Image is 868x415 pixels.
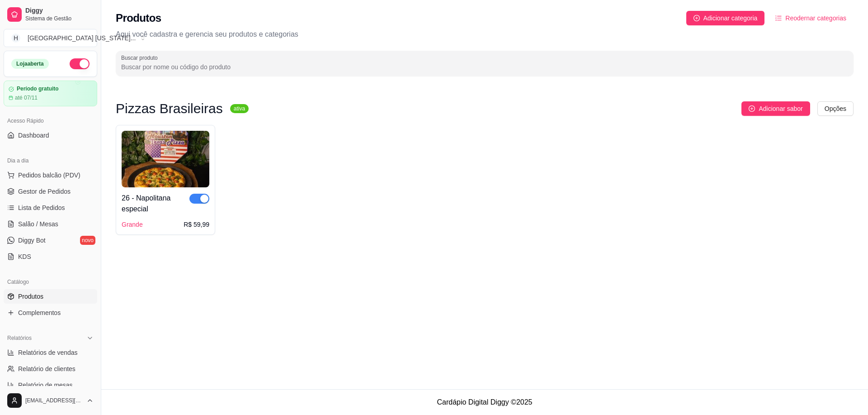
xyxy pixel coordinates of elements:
[70,58,90,69] button: Alterar Status
[4,249,97,264] a: KDS
[28,33,136,43] div: [GEOGRAPHIC_DATA] [US_STATE] ...
[18,308,61,317] span: Complementos
[4,168,97,182] button: Pedidos balcão (PDV)
[18,171,80,180] span: Pedidos balcão (PDV)
[4,362,97,376] a: Relatório de clientes
[18,236,46,245] span: Diggy Bot
[4,128,97,143] a: Dashboard
[4,378,97,392] a: Relatório de mesas
[11,33,20,43] span: H
[741,101,810,116] button: Adicionar sabor
[116,103,223,114] h3: Pizzas Brasileiras
[25,397,83,404] span: [EMAIL_ADDRESS][DOMAIN_NAME]
[18,219,58,229] span: Salão / Mesas
[18,203,65,212] span: Lista de Pedidos
[4,305,97,320] a: Complementos
[184,220,209,229] div: R$ 59,99
[7,334,32,342] span: Relatórios
[18,292,43,301] span: Produtos
[122,193,189,215] div: 26 - Napolitana especial
[759,104,802,114] span: Adicionar sabor
[768,11,854,25] button: Reodernar categorias
[230,104,249,113] sup: ativa
[18,187,71,196] span: Gestor de Pedidos
[122,131,209,187] img: product-image
[101,389,868,415] footer: Cardápio Digital Diggy © 2025
[703,13,758,23] span: Adicionar categoria
[693,15,700,21] span: plus-circle
[11,59,49,69] div: Loja aberta
[686,11,765,25] button: Adicionar categoria
[18,364,75,373] span: Relatório de clientes
[4,4,97,25] a: DiggySistema de Gestão
[4,390,97,411] button: [EMAIL_ADDRESS][DOMAIN_NAME]
[4,184,97,199] a: Gestor de Pedidos
[122,220,143,229] div: Grande
[775,15,782,21] span: ordered-list
[18,252,31,261] span: KDS
[4,153,97,168] div: Dia a dia
[18,381,73,390] span: Relatório de mesas
[4,233,97,248] a: Diggy Botnovo
[15,94,38,101] article: até 07/11
[4,345,97,360] a: Relatórios de vendas
[4,289,97,304] a: Produtos
[116,29,854,40] p: Aqui você cadastra e gerencia seu produtos e categorias
[785,13,846,23] span: Reodernar categorias
[4,275,97,289] div: Catálogo
[4,81,97,106] a: Período gratuitoaté 07/11
[121,54,161,62] label: Buscar produto
[4,200,97,215] a: Lista de Pedidos
[817,101,854,116] button: Opções
[4,29,97,47] button: Select a team
[116,11,161,25] h2: Produtos
[18,348,78,357] span: Relatórios de vendas
[25,15,94,22] span: Sistema de Gestão
[18,131,49,140] span: Dashboard
[25,7,94,15] span: Diggy
[749,105,755,112] span: plus-circle
[825,104,846,114] span: Opções
[121,62,848,72] input: Buscar produto
[4,114,97,128] div: Acesso Rápido
[4,217,97,231] a: Salão / Mesas
[17,86,59,92] article: Período gratuito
